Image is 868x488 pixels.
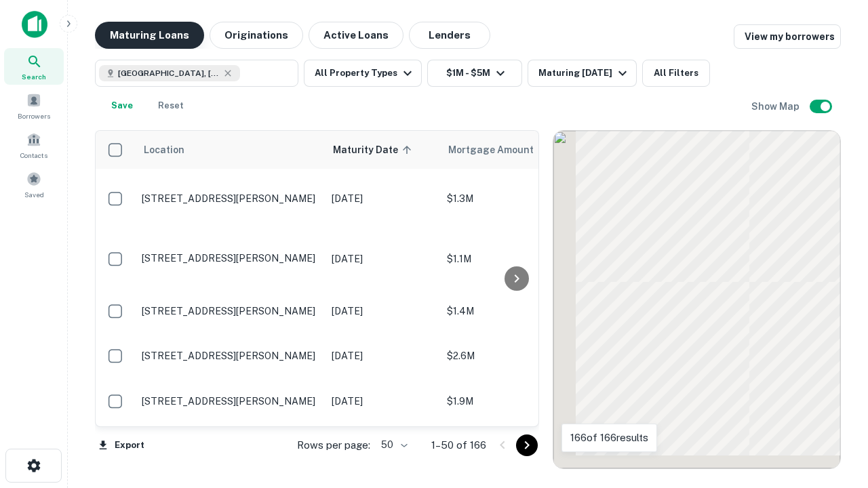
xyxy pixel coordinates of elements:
p: $1.3M [447,191,583,206]
span: Borrowers [18,110,50,121]
p: [DATE] [332,304,433,319]
button: Maturing [DATE] [528,60,637,87]
p: [STREET_ADDRESS][PERSON_NAME] [142,305,318,317]
span: Search [22,71,46,82]
button: Active Loans [309,22,403,49]
th: Location [135,131,325,169]
button: Reset [149,92,193,119]
a: Saved [4,166,64,203]
button: Export [95,435,148,455]
a: View my borrowers [734,24,841,49]
div: 50 [376,435,410,455]
th: Maturity Date [325,131,440,169]
p: 1–50 of 166 [431,437,486,453]
div: Maturing [DATE] [538,65,631,81]
span: Saved [24,189,44,200]
p: $1.9M [447,394,583,409]
button: Go to next page [516,434,538,456]
iframe: Chat Widget [800,380,868,445]
p: [DATE] [332,348,433,363]
a: Contacts [4,127,64,163]
p: [DATE] [332,191,433,206]
button: All Filters [642,60,710,87]
button: All Property Types [304,60,422,87]
p: [DATE] [332,394,433,409]
a: Borrowers [4,87,64,124]
p: Rows per page: [297,437,370,453]
span: Contacts [20,150,47,161]
p: 166 of 166 results [570,430,648,446]
p: $1.4M [447,304,583,319]
span: Location [143,142,184,158]
th: Mortgage Amount [440,131,589,169]
div: 0 0 [553,131,840,468]
p: [STREET_ADDRESS][PERSON_NAME] [142,252,318,264]
p: $1.1M [447,251,583,266]
p: [STREET_ADDRESS][PERSON_NAME] [142,395,318,407]
p: [STREET_ADDRESS][PERSON_NAME] [142,192,318,205]
p: [DATE] [332,251,433,266]
p: $2.6M [447,348,583,363]
h6: Show Map [751,99,802,114]
p: [STREET_ADDRESS][PERSON_NAME] [142,350,318,362]
button: Maturing Loans [95,22,204,49]
button: Originations [210,22,303,49]
button: $1M - $5M [427,60,522,87]
img: capitalize-icon.png [22,11,47,38]
button: Lenders [409,22,490,49]
button: Save your search to get updates of matches that match your search criteria. [100,92,144,119]
span: [GEOGRAPHIC_DATA], [GEOGRAPHIC_DATA], [GEOGRAPHIC_DATA] [118,67,220,79]
span: Maturity Date [333,142,416,158]
a: Search [4,48,64,85]
span: Mortgage Amount [448,142,551,158]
